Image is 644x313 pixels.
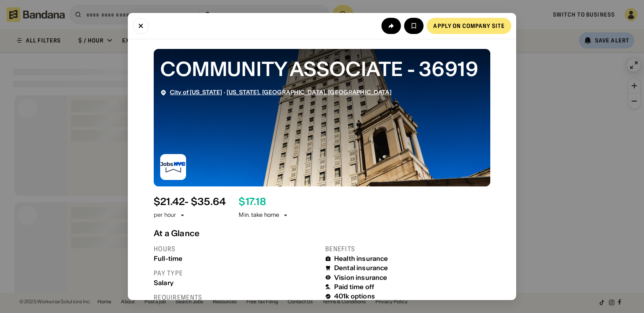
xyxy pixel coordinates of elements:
div: Full-time [154,255,319,262]
div: Apply on company site [433,23,505,29]
button: Close [133,18,149,34]
a: City of [US_STATE] [170,89,222,96]
div: Salary [154,279,319,287]
div: Vision insurance [334,274,388,281]
a: Apply on company site [427,18,511,34]
div: $ 21.42 - $35.64 [154,196,226,208]
div: per hour [154,211,176,219]
div: Health insurance [334,255,388,262]
div: Pay type [154,269,319,277]
img: City of New York logo [160,154,186,180]
div: 401k options [334,292,375,300]
div: Paid time off [334,283,374,291]
div: COMMUNITY ASSOCIATE - 36919 [160,55,484,82]
div: Hours [154,245,319,253]
div: $ 17.18 [239,196,266,208]
div: Requirements [154,293,319,302]
div: Benefits [325,245,490,253]
div: Dental insurance [334,264,388,272]
a: [US_STATE], [GEOGRAPHIC_DATA], [GEOGRAPHIC_DATA] [227,89,392,96]
div: At a Glance [154,228,490,238]
div: Min. take home [239,211,289,219]
div: · [170,89,392,96]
